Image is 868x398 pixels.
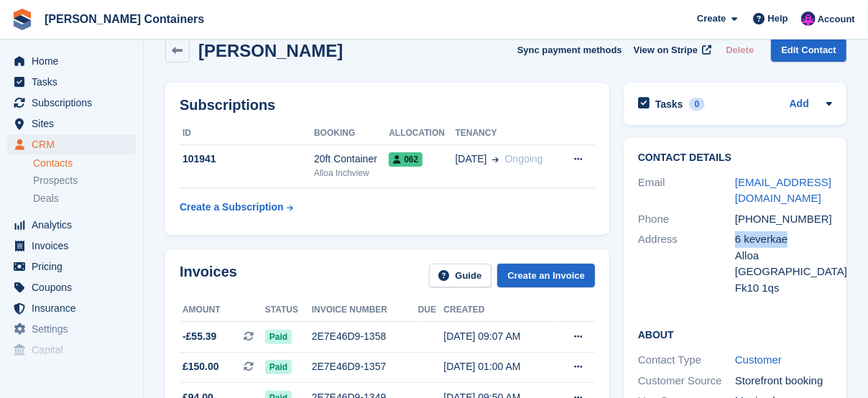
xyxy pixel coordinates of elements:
a: Prospects [33,173,136,188]
th: Tenancy [456,122,560,145]
span: View on Stripe [634,43,698,57]
h2: Contact Details [638,152,832,164]
span: Insurance [32,298,118,318]
img: stora-icon-8386f47178a22dfd0bd8f6a31ec36ba5ce8667c1dd55bd0f319d3a0aa187defe.svg [11,9,33,30]
div: Customer Source [638,373,735,389]
th: Created [443,299,553,322]
div: Contact Type [638,352,735,369]
h2: Subscriptions [180,97,595,114]
span: 062 [389,152,423,167]
a: menu [7,93,136,113]
span: Analytics [32,215,118,235]
div: 20ft Container [314,152,389,167]
span: Create [697,11,726,26]
span: Ongoing [505,153,543,165]
a: menu [7,319,136,339]
a: menu [7,256,136,277]
span: Deals [33,192,59,205]
h2: About [638,327,832,341]
a: Contacts [33,157,136,170]
div: [DATE] 09:07 AM [443,329,553,344]
a: Create an Invoice [497,264,595,287]
th: Status [265,299,312,322]
div: Alloa [735,248,832,264]
div: 101941 [180,152,314,167]
span: Subscriptions [32,93,118,113]
a: menu [7,51,136,71]
span: Pricing [32,256,118,277]
div: Storefront booking [735,373,832,389]
button: Sync payment methods [517,38,622,62]
span: Settings [32,319,118,339]
a: menu [7,134,136,154]
span: Account [818,12,855,27]
div: 2E7E46D9-1357 [312,359,418,374]
div: Email [638,175,735,207]
div: [PHONE_NUMBER] [735,211,832,228]
span: [DATE] [456,152,487,167]
a: menu [7,236,136,256]
a: Guide [429,264,492,287]
a: [PERSON_NAME] Containers [39,7,210,31]
div: Create a Subscription [180,200,284,215]
a: menu [7,72,136,92]
span: Prospects [33,174,78,188]
div: Phone [638,211,735,228]
th: Invoice number [312,299,418,322]
th: ID [180,122,314,145]
a: menu [7,298,136,318]
div: Alloa Inchview [314,167,389,180]
span: -£55.39 [183,329,216,344]
a: Deals [33,191,136,206]
th: Allocation [389,122,455,145]
span: Capital [32,340,118,360]
span: Paid [265,330,292,344]
a: menu [7,277,136,297]
a: Edit Contact [771,38,846,62]
a: [EMAIL_ADDRESS][DOMAIN_NAME] [735,176,831,205]
a: menu [7,114,136,134]
span: Invoices [32,236,118,256]
a: Customer [735,353,782,366]
a: menu [7,215,136,235]
a: Create a Subscription [180,194,293,221]
a: Add [790,96,809,113]
span: Home [32,51,118,71]
h2: Tasks [655,98,683,111]
button: Delete [720,38,759,62]
div: [DATE] 01:00 AM [443,359,553,374]
th: Booking [314,122,389,145]
span: Paid [265,360,292,374]
span: £150.00 [183,359,219,374]
div: 6 keverkae [735,231,832,248]
span: Help [768,11,788,26]
div: [GEOGRAPHIC_DATA] [735,264,832,280]
th: Due [418,299,444,322]
div: 2E7E46D9-1358 [312,329,418,344]
span: CRM [32,134,118,154]
div: Address [638,231,735,296]
th: Amount [180,299,265,322]
span: Sites [32,114,118,134]
div: 0 [689,98,706,111]
h2: [PERSON_NAME] [198,41,343,60]
a: View on Stripe [628,38,715,62]
h2: Invoices [180,264,237,287]
span: Tasks [32,72,118,92]
img: Claire Wilson [801,11,816,26]
span: Coupons [32,277,118,297]
a: menu [7,340,136,360]
div: Fk10 1qs [735,280,832,297]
